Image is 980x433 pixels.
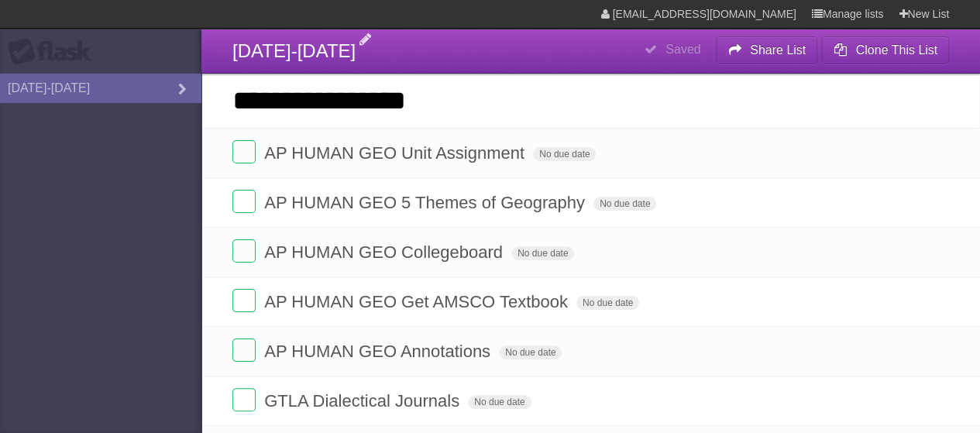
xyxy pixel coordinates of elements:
[264,193,589,212] span: AP HUMAN GEO 5 Themes of Geography
[232,140,256,163] label: Done
[468,395,531,409] span: No due date
[499,345,562,359] span: No due date
[264,143,528,163] span: AP HUMAN GEO Unit Assignment
[716,36,818,64] button: Share List
[264,242,507,262] span: AP HUMAN GEO Collegeboard
[750,43,806,57] b: Share List
[232,289,256,312] label: Done
[232,239,256,263] label: Done
[821,36,949,64] button: Clone This List
[232,388,256,411] label: Done
[232,338,256,362] label: Done
[264,292,572,311] span: AP HUMAN GEO Get AMSCO Textbook
[576,296,639,310] span: No due date
[264,342,494,361] span: AP HUMAN GEO Annotations
[264,391,463,411] span: GTLA Dialectical Journals
[232,40,356,61] span: [DATE]-[DATE]
[8,38,101,66] div: Flask
[665,43,700,56] b: Saved
[511,246,574,260] span: No due date
[855,43,937,57] b: Clone This List
[593,197,656,211] span: No due date
[533,147,596,161] span: No due date
[232,190,256,213] label: Done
